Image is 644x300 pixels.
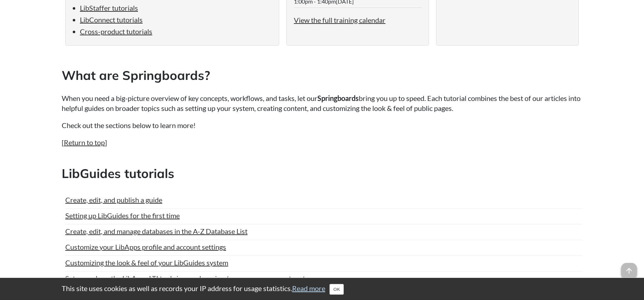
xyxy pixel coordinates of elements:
[621,264,637,272] a: arrow_upward
[65,194,162,205] a: Create, edit, and publish a guide
[65,241,226,252] a: Customize your LibApps profile and account settings
[621,263,637,279] span: arrow_upward
[292,284,325,293] a: Read more
[65,226,247,237] a: Create, edit, and manage databases in the A-Z Database List
[62,120,582,130] p: Check out the sections below to learn more!
[62,165,582,182] h2: LibGuides tutorials
[80,15,143,24] a: LibConnect tutorials
[317,94,359,102] strong: Springboards
[62,93,582,113] p: When you need a big-picture overview of key concepts, workflows, and tasks, let our bring you up ...
[62,67,582,84] h2: What are Springboards?
[294,16,385,24] a: View the full training calendar
[64,138,105,147] a: Return to top
[329,284,344,295] button: Close
[80,27,152,36] a: Cross-product tutorials
[65,273,315,284] a: Set up and use the LibApps LTI tools in your learning / course management system
[65,210,180,221] a: Setting up LibGuides for the first time
[65,257,228,268] a: Customizing the look & feel of your LibGuides system
[80,4,138,12] a: LibStaffer tutorials
[55,283,589,295] div: This site uses cookies as well as records your IP address for usage statistics.
[62,137,582,147] p: [ ]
